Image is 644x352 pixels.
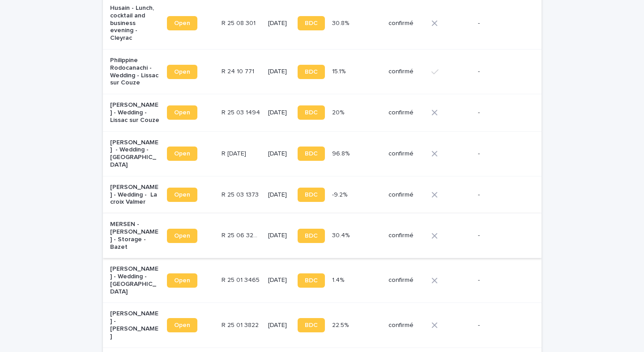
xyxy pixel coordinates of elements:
a: BDC [298,188,325,202]
a: BDC [298,147,325,161]
a: Open [167,65,197,79]
p: confirmé [388,150,425,158]
tr: [PERSON_NAME] - Wedding - Lissac sur CouzeOpenR 25 03 1494R 25 03 1494 [DATE]BDC20%20% confirmé- [103,94,542,131]
a: Open [167,273,197,288]
p: [PERSON_NAME] - Wedding - La croix Valmer [110,184,160,206]
p: - [478,20,527,27]
span: Open [174,192,190,198]
p: confirmé [388,109,425,117]
p: 30.8% [332,18,351,27]
a: BDC [298,16,325,30]
p: - [478,322,527,329]
span: BDC [305,151,318,157]
span: Open [174,151,190,157]
p: 1.4% [332,275,346,284]
p: MERSEN - [PERSON_NAME] - Storage - Bazet [110,221,160,251]
p: [DATE] [268,20,290,27]
span: BDC [305,20,318,26]
p: R 25 01 3822 [222,320,260,329]
p: [PERSON_NAME] - Wedding - [GEOGRAPHIC_DATA] [110,265,160,295]
p: Husain - Lunch, cocktail and business evening - Cleyrac [110,4,160,42]
span: Open [174,277,190,284]
p: - [478,68,527,75]
p: R 24 10 771 [222,66,256,75]
span: BDC [305,109,318,116]
p: [DATE] [268,150,290,158]
a: Open [167,188,197,202]
span: Open [174,20,190,26]
p: - [478,150,527,158]
p: Philippine Rodocanachi - Wedding - Lissac sur Couze [110,57,160,87]
a: Open [167,318,197,332]
p: - [478,109,527,117]
p: confirmé [388,277,425,284]
a: Open [167,105,197,120]
p: confirmé [388,322,425,329]
p: [DATE] [268,322,290,329]
a: Open [167,147,197,161]
p: 15.1% [332,66,347,75]
p: [DATE] [268,277,290,284]
p: confirmé [388,191,425,199]
tr: Philippine Rodocanachi - Wedding - Lissac sur CouzeOpenR 24 10 771R 24 10 771 [DATE]BDC15.1%15.1%... [103,49,542,94]
p: [DATE] [268,109,290,117]
a: BDC [298,318,325,332]
p: R 25 03 1494 [222,107,262,117]
p: [PERSON_NAME] - [PERSON_NAME] [110,310,160,340]
p: R 25 08 301 [222,18,257,27]
span: BDC [305,69,318,75]
span: Open [174,322,190,328]
span: BDC [305,233,318,239]
p: - [478,277,527,284]
tr: [PERSON_NAME] - [PERSON_NAME]OpenR 25 01 3822R 25 01 3822 [DATE]BDC22.5%22.5% confirmé- [103,303,542,348]
tr: [PERSON_NAME] - Wedding - [GEOGRAPHIC_DATA]OpenR 25 01 3465R 25 01 3465 [DATE]BDC1.4%1.4% confirmé- [103,258,542,303]
a: BDC [298,105,325,120]
p: 96.8% [332,148,351,158]
p: -9.2% [332,189,349,199]
p: R [DATE] [222,148,248,158]
a: Open [167,229,197,243]
p: - [478,191,527,199]
span: BDC [305,192,318,198]
p: [DATE] [268,191,290,199]
p: 30.4% [332,230,351,239]
p: 22.5% [332,320,350,329]
span: Open [174,109,190,116]
p: R 25 01 3465 [222,275,261,284]
tr: [PERSON_NAME] - Wedding - [GEOGRAPHIC_DATA]OpenR [DATE]R [DATE] [DATE]BDC96.8%96.8% confirmé- [103,131,542,176]
a: BDC [298,229,325,243]
span: BDC [305,322,318,328]
p: R 25 06 3276 [222,230,263,239]
a: Open [167,16,197,30]
p: - [478,232,527,239]
span: Open [174,233,190,239]
p: confirmé [388,20,425,27]
tr: MERSEN - [PERSON_NAME] - Storage - BazetOpenR 25 06 3276R 25 06 3276 [DATE]BDC30.4%30.4% confirmé- [103,214,542,258]
p: [DATE] [268,68,290,75]
p: [DATE] [268,232,290,239]
a: BDC [298,273,325,288]
p: confirmé [388,68,425,75]
p: confirmé [388,232,425,239]
p: [PERSON_NAME] - Wedding - Lissac sur Couze [110,101,160,124]
p: R 25 03 1373 [222,189,260,199]
a: BDC [298,65,325,79]
p: 20% [332,107,346,117]
span: Open [174,69,190,75]
tr: [PERSON_NAME] - Wedding - La croix ValmerOpenR 25 03 1373R 25 03 1373 [DATE]BDC-9.2%-9.2% confirmé- [103,176,542,213]
p: [PERSON_NAME] - Wedding - [GEOGRAPHIC_DATA] [110,139,160,169]
span: BDC [305,277,318,284]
